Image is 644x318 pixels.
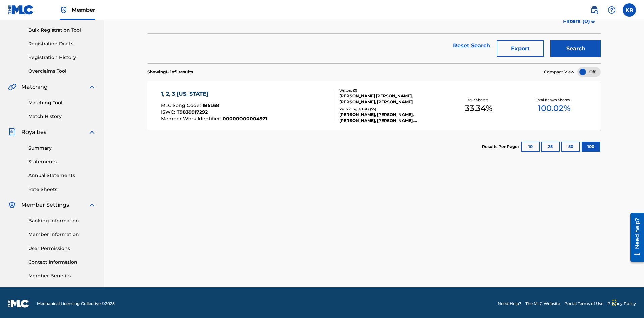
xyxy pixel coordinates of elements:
[28,259,96,266] a: Contact Information
[588,3,601,17] a: Public Search
[177,109,208,115] span: T9839917292
[450,38,493,53] a: Reset Search
[37,301,115,307] span: Mechanical Licensing Collective © 2025
[21,201,69,209] span: Member Settings
[538,102,570,114] span: 100.02 %
[561,142,580,152] button: 50
[28,217,96,224] a: Banking Information
[21,83,48,91] span: Matching
[559,13,601,30] button: Filters (0)
[28,54,96,61] a: Registration History
[28,145,96,152] a: Summary
[339,88,441,93] div: Writers ( 3 )
[88,201,96,209] img: expand
[339,107,441,112] div: Recording Artists ( 55 )
[88,83,96,91] img: expand
[623,3,636,17] div: User Menu
[28,68,96,75] a: Overclaims Tool
[550,40,601,57] button: Search
[607,301,636,307] a: Privacy Policy
[88,128,96,136] img: expand
[147,69,193,75] p: Showing 1 - 1 of 1 results
[28,99,96,106] a: Matching Tool
[161,90,267,98] div: 1, 2, 3 [US_STATE]
[28,186,96,193] a: Rate Sheets
[465,102,492,114] span: 33.34 %
[8,201,16,209] img: Member Settings
[28,231,96,238] a: Member Information
[8,5,34,15] img: MLC Logo
[536,97,572,102] p: Total Known Shares:
[223,116,267,122] span: 00000000004921
[525,301,560,307] a: The MLC Website
[202,102,219,108] span: 1B5L68
[608,6,616,14] img: help
[8,300,29,308] img: logo
[161,116,223,122] span: Member Work Identifier :
[541,142,560,152] button: 25
[161,109,177,115] span: ISWC :
[482,144,520,150] p: Results Per Page:
[28,26,96,34] a: Bulk Registration Tool
[498,301,521,307] a: Need Help?
[21,128,46,136] span: Royalties
[28,245,96,252] a: User Permissions
[610,286,644,318] iframe: Chat Widget
[339,93,441,105] div: [PERSON_NAME] [PERSON_NAME], [PERSON_NAME], [PERSON_NAME]
[468,97,490,102] p: Your Shares:
[564,301,603,307] a: Portal Terms of Use
[590,6,598,14] img: search
[563,17,590,25] span: Filters ( 0 )
[28,158,96,165] a: Statements
[28,272,96,279] a: Member Benefits
[8,83,16,91] img: Matching
[339,112,441,124] div: [PERSON_NAME], [PERSON_NAME], [PERSON_NAME], [PERSON_NAME], [PERSON_NAME], [PERSON_NAME], [PERSON...
[612,293,616,313] div: Drag
[582,142,600,152] button: 100
[147,81,601,131] a: 1, 2, 3 [US_STATE]MLC Song Code:1B5L68ISWC:T9839917292Member Work Identifier:00000000004921Writer...
[544,69,574,75] span: Compact View
[28,172,96,179] a: Annual Statements
[625,210,644,265] iframe: Resource Center
[28,113,96,120] a: Match History
[72,6,95,14] span: Member
[28,40,96,47] a: Registration Drafts
[521,142,540,152] button: 10
[590,19,596,23] img: filter
[497,40,544,57] button: Export
[605,3,619,17] div: Help
[8,128,16,136] img: Royalties
[60,6,68,14] img: Top Rightsholder
[161,102,202,108] span: MLC Song Code :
